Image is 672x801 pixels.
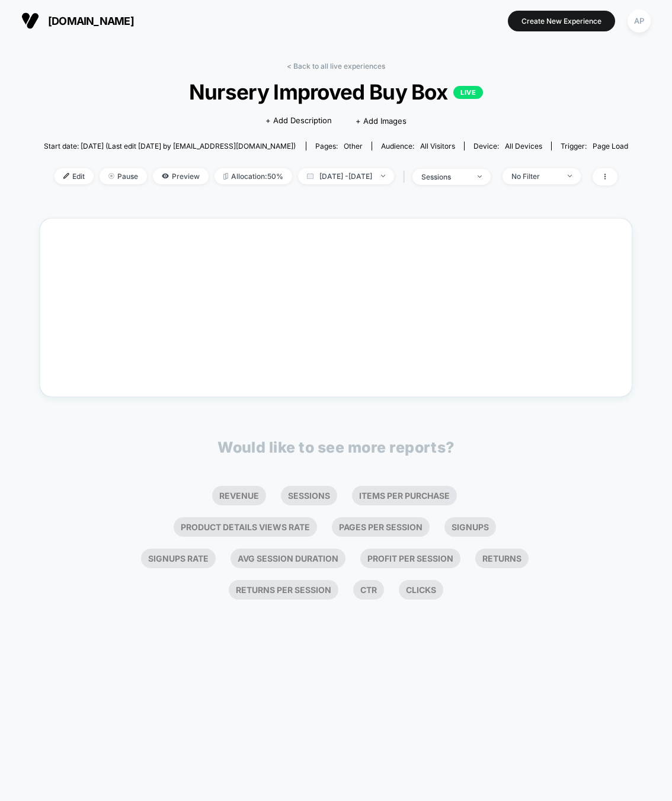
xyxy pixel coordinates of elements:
[174,517,317,537] li: Product Details Views Rate
[561,142,628,150] div: Trigger:
[624,9,654,33] button: AP
[307,173,313,179] img: calendar
[217,438,455,456] p: Would like to see more reports?
[229,580,338,600] li: Returns Per Session
[212,486,266,505] li: Revenue
[420,142,455,150] span: All Visitors
[505,142,542,150] span: all devices
[508,11,615,31] button: Create New Experience
[73,79,599,104] span: Nursery Improved Buy Box
[44,142,296,150] span: Start date: [DATE] (Last edit [DATE] by [EMAIL_ADDRESS][DOMAIN_NAME])
[18,11,137,30] button: [DOMAIN_NAME]
[344,142,363,150] span: other
[444,517,496,537] li: Signups
[21,12,39,30] img: Visually logo
[352,486,457,505] li: Items Per Purchase
[453,86,483,99] p: LIVE
[287,62,385,71] a: < Back to all live experiences
[48,15,134,27] span: [DOMAIN_NAME]
[153,168,209,184] span: Preview
[108,173,114,179] img: end
[356,116,407,126] span: + Add Images
[332,517,430,537] li: Pages Per Session
[265,115,332,127] span: + Add Description
[63,173,69,179] img: edit
[381,175,385,177] img: end
[464,142,551,150] span: Device:
[100,168,147,184] span: Pause
[281,486,337,505] li: Sessions
[421,172,469,181] div: sessions
[360,549,460,568] li: Profit Per Session
[568,175,572,177] img: end
[400,168,412,185] span: |
[511,172,559,181] div: No Filter
[315,142,363,150] div: Pages:
[628,9,651,33] div: AP
[223,173,228,180] img: rebalance
[231,549,345,568] li: Avg Session Duration
[381,142,455,150] div: Audience:
[298,168,394,184] span: [DATE] - [DATE]
[399,580,443,600] li: Clicks
[141,549,216,568] li: Signups Rate
[55,168,94,184] span: Edit
[475,549,529,568] li: Returns
[353,580,384,600] li: Ctr
[478,175,482,178] img: end
[593,142,628,150] span: Page Load
[215,168,292,184] span: Allocation: 50%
